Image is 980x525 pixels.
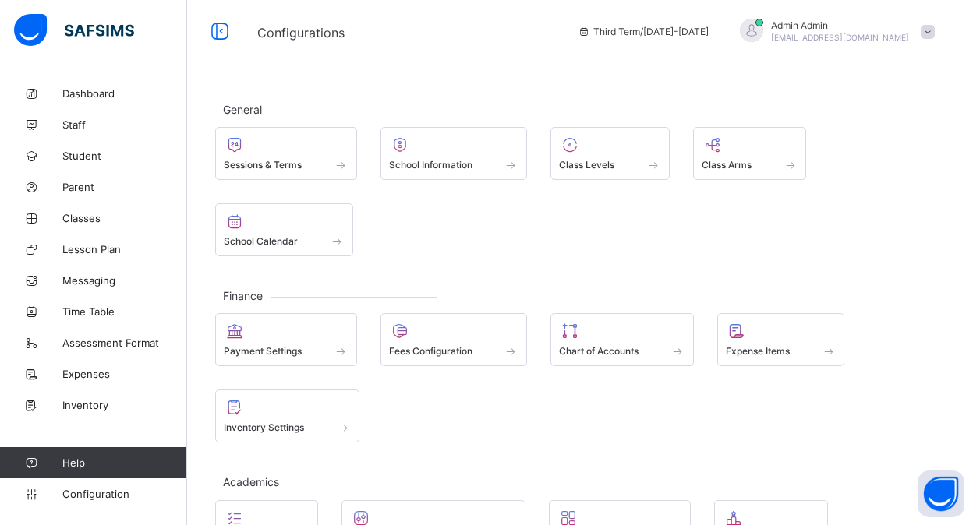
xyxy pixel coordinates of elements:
[215,127,357,180] div: Sessions & Terms
[62,368,187,380] span: Expenses
[62,87,187,100] span: Dashboard
[62,274,187,287] span: Messaging
[717,313,845,366] div: Expense Items
[257,25,345,41] span: Configurations
[62,336,187,349] span: Assessment Format
[62,456,186,469] span: Help
[62,243,187,255] span: Lesson Plan
[215,289,271,302] span: Finance
[224,159,302,171] span: Sessions & Terms
[559,159,614,171] span: Class Levels
[578,26,709,37] span: session/term information
[559,345,639,357] span: Chart of Accounts
[771,33,909,42] span: [EMAIL_ADDRESS][DOMAIN_NAME]
[62,181,187,193] span: Parent
[771,19,909,31] span: Admin Admin
[380,127,528,180] div: School Information
[550,313,694,366] div: Chart of Accounts
[215,475,287,488] span: Academics
[62,212,187,224] span: Classes
[726,345,790,357] span: Expense Items
[389,159,472,171] span: School Information
[389,345,472,357] span: Fees Configuration
[224,421,304,433] span: Inventory Settings
[918,470,964,517] button: Open asap
[14,14,134,47] img: safsims
[693,127,807,180] div: Class Arms
[224,345,302,357] span: Payment Settings
[702,159,752,171] span: Class Arms
[215,313,357,366] div: Payment Settings
[215,389,359,442] div: Inventory Settings
[550,127,670,180] div: Class Levels
[62,118,187,131] span: Staff
[62,399,187,411] span: Inventory
[224,235,298,247] span: School Calendar
[380,313,528,366] div: Fees Configuration
[724,19,943,44] div: AdminAdmin
[62,305,187,318] span: Time Table
[215,203,353,256] div: School Calendar
[215,103,270,116] span: General
[62,150,187,162] span: Student
[62,488,186,500] span: Configuration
